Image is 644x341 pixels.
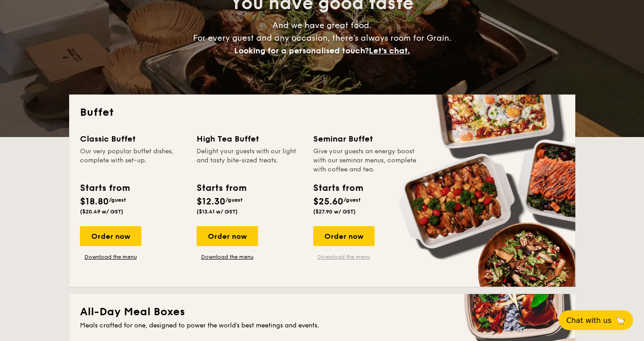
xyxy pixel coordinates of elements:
h2: All-Day Meal Boxes [80,305,564,319]
div: Starts from [197,181,246,195]
span: ($20.49 w/ GST) [80,208,123,215]
span: 🦙 [615,315,626,326]
div: Order now [80,226,141,246]
span: /guest [343,197,361,203]
span: Chat with us [566,316,611,325]
div: Seminar Buffet [313,133,419,145]
span: Looking for a personalised touch? [234,46,369,56]
span: $25.60 [313,196,343,207]
div: High Tea Buffet [197,133,302,145]
div: Order now [313,226,375,246]
span: And we have great food. For every guest and any occasion, there’s always room for Grain. [193,20,451,56]
span: ($27.90 w/ GST) [313,208,356,215]
a: Download the menu [197,253,258,260]
div: Starts from [313,181,362,195]
a: Download the menu [80,253,141,260]
div: Delight your guests with our light and tasty bite-sized treats. [197,147,302,174]
a: Download the menu [313,253,375,260]
span: /guest [226,197,243,203]
span: ($13.41 w/ GST) [197,208,238,215]
div: Meals crafted for one, designed to power the world's best meetings and events. [80,321,564,330]
button: Chat with us🦙 [559,310,633,330]
span: Let's chat. [369,46,410,56]
div: Give your guests an energy boost with our seminar menus, complete with coffee and tea. [313,147,419,174]
div: Classic Buffet [80,133,186,145]
div: Our very popular buffet dishes, complete with set-up. [80,147,186,174]
span: $12.30 [197,196,226,207]
div: Order now [197,226,258,246]
span: /guest [109,197,126,203]
span: $18.80 [80,196,109,207]
div: Starts from [80,181,129,195]
h2: Buffet [80,105,564,120]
